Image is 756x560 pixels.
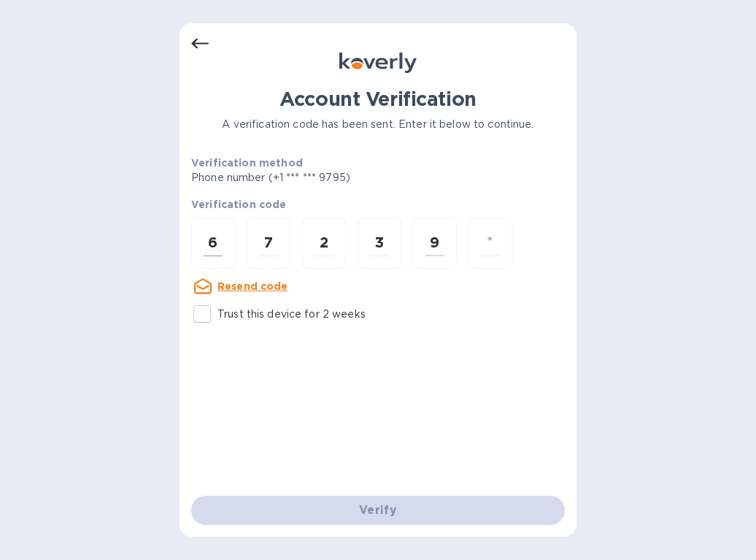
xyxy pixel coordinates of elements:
[191,197,565,212] p: Verification code
[191,117,565,132] p: A verification code has been sent. Enter it below to continue.
[217,307,366,322] p: Trust this device for 2 weeks
[191,88,565,111] h1: Account Verification
[217,280,288,292] u: Resend code
[191,157,303,169] b: Verification method
[191,170,462,185] p: Phone number (+1 *** *** 9795)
